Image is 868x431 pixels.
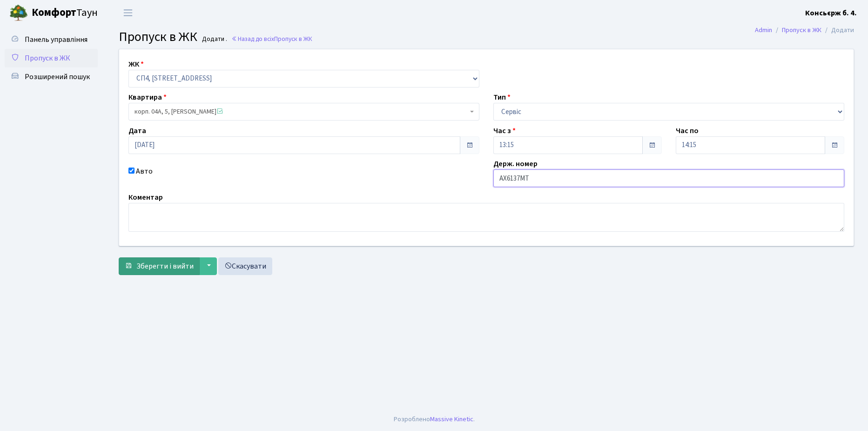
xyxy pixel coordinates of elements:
b: Комфорт [32,5,76,20]
input: АА1234АА [493,169,844,187]
img: logo.png [9,4,28,22]
label: Держ. номер [493,158,538,169]
span: Пропуск в ЖК [25,53,70,63]
span: Зберегти і вийти [136,261,194,271]
button: Зберегти і вийти [119,257,200,275]
small: Додати . [200,35,227,43]
span: Пропуск в ЖК [119,27,197,46]
button: Переключити навігацію [116,5,140,20]
div: Розроблено . [394,414,475,424]
a: Пропуск в ЖК [782,25,821,35]
label: Дата [128,125,146,136]
span: корп. 04А, 5, Беспалько Сергій Сергійович <span class='la la-check-square text-success'></span> [135,107,468,116]
a: Скасувати [218,257,272,275]
b: Консьєрж б. 4. [805,8,857,18]
a: Панель управління [5,30,98,49]
span: Пропуск в ЖК [274,34,312,43]
label: Коментар [128,192,163,203]
label: Авто [136,166,153,177]
a: Massive Kinetic [430,414,473,424]
nav: breadcrumb [741,20,868,40]
label: Квартира [128,92,167,103]
a: Admin [755,25,772,35]
a: Назад до всіхПропуск в ЖК [231,34,312,43]
a: Пропуск в ЖК [5,49,98,67]
label: Тип [493,92,511,103]
label: ЖК [128,59,144,70]
li: Додати [821,25,854,35]
span: Таун [32,5,98,21]
label: Час з [493,125,516,136]
a: Консьєрж б. 4. [805,7,857,19]
span: Панель управління [25,34,87,45]
label: Час по [676,125,699,136]
span: корп. 04А, 5, Беспалько Сергій Сергійович <span class='la la-check-square text-success'></span> [128,103,479,121]
span: Розширений пошук [25,72,90,82]
a: Розширений пошук [5,67,98,86]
